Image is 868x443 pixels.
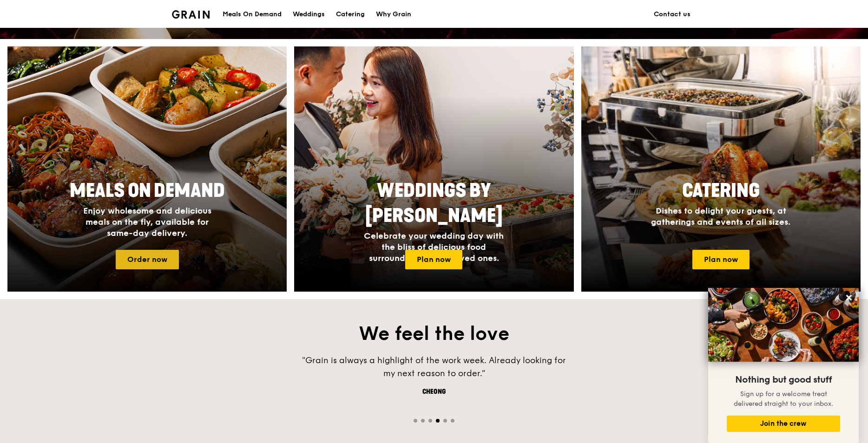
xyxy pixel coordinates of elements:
[443,419,447,423] span: Go to slide 5
[727,416,840,432] button: Join the crew
[648,0,696,28] a: Contact us
[365,180,503,227] span: Weddings by [PERSON_NAME]
[370,0,417,28] a: Why Grain
[295,387,573,397] div: Cheong
[436,419,440,423] span: Go to slide 4
[294,46,573,292] a: Weddings by [PERSON_NAME]Celebrate your wedding day with the bliss of delicious food surrounded b...
[293,0,325,28] div: Weddings
[70,180,225,202] span: Meals On Demand
[223,0,282,28] div: Meals On Demand
[692,250,750,269] a: Plan now
[414,419,417,423] span: Go to slide 1
[294,46,573,292] img: weddings-card.4f3003b8.jpg
[330,0,370,28] a: Catering
[708,288,859,362] img: DSC07876-Edit02-Large.jpeg
[734,390,833,408] span: Sign up for a welcome treat delivered straight to your inbox.
[581,46,861,292] img: catering-card.e1cfaf3e.jpg
[581,46,861,292] a: CateringDishes to delight your guests, at gatherings and events of all sizes.Plan now
[682,180,760,202] span: Catering
[842,290,856,305] button: Close
[287,0,330,28] a: Weddings
[451,419,454,423] span: Go to slide 6
[651,206,790,227] span: Dishes to delight your guests, at gatherings and events of all sizes.
[421,419,425,423] span: Go to slide 2
[7,46,287,292] a: Meals On DemandEnjoy wholesome and delicious meals on the fly, available for same-day delivery.Or...
[364,231,504,263] span: Celebrate your wedding day with the bliss of delicious food surrounded by your loved ones.
[735,374,832,385] span: Nothing but good stuff
[405,250,462,269] a: Plan now
[83,206,211,238] span: Enjoy wholesome and delicious meals on the fly, available for same-day delivery.
[428,419,432,423] span: Go to slide 3
[295,354,573,380] div: "Grain is always a highlight of the work week. Already looking for my next reason to order.”
[116,250,179,269] a: Order now
[172,10,210,19] img: Grain
[336,0,365,28] div: Catering
[376,0,411,28] div: Why Grain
